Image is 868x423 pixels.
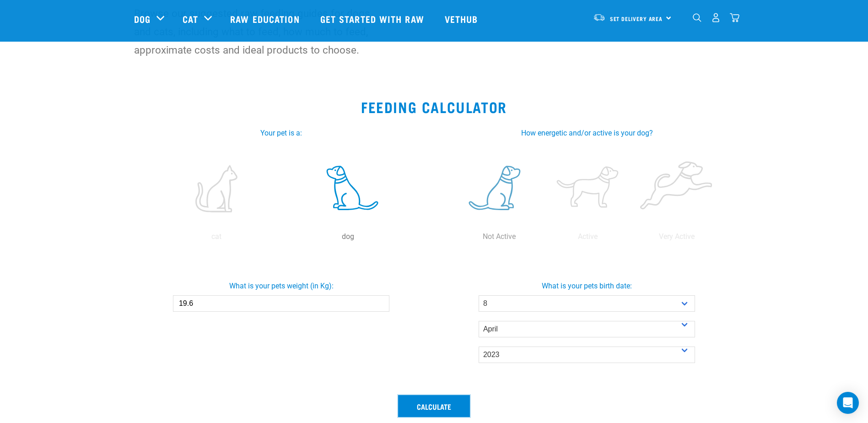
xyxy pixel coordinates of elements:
img: home-icon-1@2x.png [693,13,701,22]
p: Very Active [634,231,719,242]
label: What is your pets weight (in Kg): [127,281,436,292]
a: Get started with Raw [311,0,436,37]
img: user.png [711,13,721,22]
img: van-moving.png [593,13,605,22]
a: Cat [183,12,198,26]
a: Raw Education [221,0,311,37]
div: Open Intercom Messenger [837,392,859,414]
p: dog [284,231,412,242]
p: Active [545,231,631,242]
a: Vethub [436,0,490,37]
a: Dog [134,12,151,26]
label: What is your pets birth date: [432,281,742,292]
span: Set Delivery Area [610,17,663,20]
label: Your pet is a: [140,128,423,139]
label: How energetic and/or active is your dog? [445,128,729,139]
h2: Feeding Calculator [11,98,857,115]
img: home-icon@2x.png [730,13,739,22]
p: cat [153,231,280,242]
button: Calculate [398,395,470,417]
p: Not Active [457,231,542,242]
